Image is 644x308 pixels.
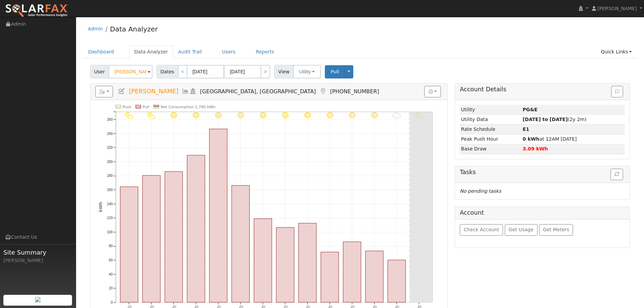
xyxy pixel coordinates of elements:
text: 140 [107,202,113,206]
rect: onclick="" [299,223,316,302]
span: Pull [331,69,339,74]
button: Get Usage [505,224,538,236]
a: Data Analyzer [129,46,173,58]
text: Pull [142,105,149,109]
strong: 3.09 kWh [523,146,548,151]
i: 8/30 - Clear [170,112,177,119]
a: Multi-Series Graph [182,88,189,95]
span: View [274,65,293,78]
text: Push [122,105,132,109]
h5: Account Details [460,86,625,93]
a: Users [217,46,241,58]
td: Base Draw [460,144,521,154]
i: 9/06 - Clear [327,112,333,119]
rect: onclick="" [365,251,383,303]
span: Check Account [464,227,499,232]
i: 8/31 - Clear [193,112,199,119]
text: 180 [107,174,113,178]
span: [PERSON_NAME] [129,88,178,95]
rect: onclick="" [120,187,138,303]
span: [GEOGRAPHIC_DATA], [GEOGRAPHIC_DATA] [200,88,316,95]
rect: onclick="" [343,242,361,303]
i: 9/03 - Clear [260,112,266,119]
button: Get Meters [539,224,573,236]
i: 8/29 - PartlyCloudy [147,112,156,119]
td: Utility Data [460,115,521,124]
text: 260 [107,118,113,121]
button: Pull [325,65,345,78]
button: Check Account [460,224,503,236]
i: 9/04 - Clear [282,112,289,119]
text: Net Consumption 1,780 kWh [161,105,215,109]
rect: onclick="" [165,172,183,303]
a: Reports [251,46,279,58]
button: Utility [293,65,321,78]
i: No pending tasks [460,188,501,194]
text: 240 [107,132,113,136]
text: 80 [109,244,113,248]
i: 9/05 - Clear [304,112,311,119]
rect: onclick="" [187,155,205,302]
rect: onclick="" [209,129,227,303]
text: 0 [111,301,113,304]
strong: 0 kWh [523,136,540,142]
a: Audit Trail [173,46,207,58]
text: 40 [109,273,113,276]
strong: V [523,126,529,132]
span: [PERSON_NAME] [597,6,637,11]
rect: onclick="" [276,228,294,302]
td: Rate Schedule [460,124,521,134]
span: Dates [157,65,178,78]
text: 20 [109,287,113,290]
span: User [90,65,109,78]
text: 60 [109,258,113,262]
text: 160 [107,188,113,192]
img: retrieve [35,297,41,302]
strong: ID: 17225443, authorized: 08/26/25 [523,107,538,112]
rect: onclick="" [142,175,160,302]
rect: onclick="" [254,219,272,302]
rect: onclick="" [232,186,249,303]
td: Utility [460,105,521,115]
strong: [DATE] to [DATE] [523,117,568,122]
text: 200 [107,160,113,164]
h5: Tasks [460,169,625,176]
a: < [178,65,187,78]
span: [PHONE_NUMBER] [330,88,379,95]
span: Site Summary [3,248,72,257]
i: 9/02 - Clear [237,112,244,119]
i: 9/09 - Cloudy [392,112,401,119]
a: Data Analyzer [110,25,158,33]
text: 220 [107,146,113,149]
text: kWh [98,202,103,212]
td: at 12AM [DATE] [522,134,625,144]
span: Get Meters [543,227,569,232]
a: Login As (last Never) [189,88,197,95]
input: Select a User [109,65,152,78]
div: [PERSON_NAME] [3,257,72,264]
text: 120 [107,216,113,220]
a: Map [319,88,327,95]
span: (2y 2m) [523,117,587,122]
span: Get Usage [509,227,533,232]
button: Refresh [611,169,623,180]
a: Dashboard [83,46,119,58]
td: Peak Push Hour [460,134,521,144]
h5: Account [460,209,484,216]
a: Admin [88,26,103,31]
a: Edit User (36202) [118,88,125,95]
rect: onclick="" [321,252,339,303]
img: SolarFax [5,4,69,18]
i: 9/07 - Clear [349,112,355,119]
i: 8/28 - PartlyCloudy [125,112,133,119]
a: > [261,65,270,78]
text: 100 [107,230,113,234]
a: Quick Links [596,46,637,58]
rect: onclick="" [388,260,406,302]
i: 9/08 - Clear [371,112,378,119]
i: 9/01 - Clear [215,112,222,119]
button: Issue History [611,86,623,97]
